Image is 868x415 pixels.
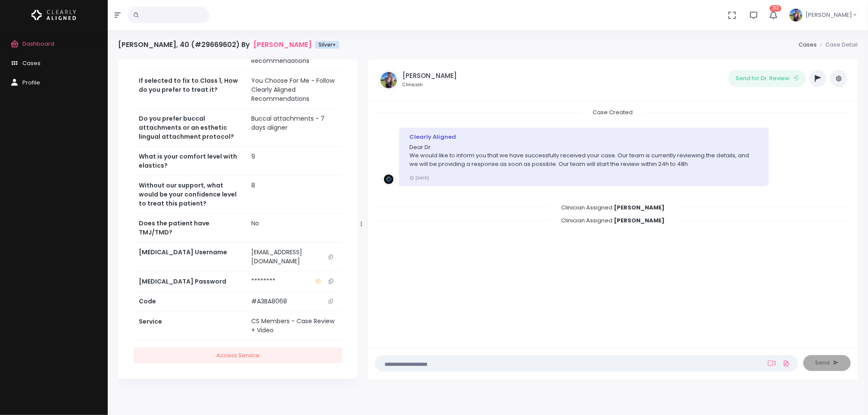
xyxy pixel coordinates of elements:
a: Add Loom Video [766,360,777,367]
img: Header Avatar [788,7,804,23]
a: Access Service [134,347,342,363]
span: [PERSON_NAME] [806,11,852,19]
td: You Choose For Me - Follow Clearly Aligned Recommendations [246,71,342,109]
span: Silver+ [315,41,339,49]
li: Case Detail [817,41,858,49]
td: Buccal attachments - 7 days aligner [246,109,342,147]
th: Without our support, what would be your confidence level to treat this patient? [134,176,246,214]
small: [DATE] [409,175,429,181]
h4: [PERSON_NAME], 40 (#29669602) By [118,41,339,49]
span: Cases [22,59,41,67]
span: Clinician Assigned: [551,201,675,214]
th: Does the patient have TMJ/TMD? [134,214,246,243]
td: #A3BA8068 [246,292,342,312]
th: Do you prefer buccal attachments or an esthetic lingual attachment protocol? [134,109,246,147]
a: Add Files [781,356,791,371]
small: Clinician [403,81,457,88]
div: scrollable content [375,108,851,339]
a: Cases [799,41,817,49]
td: 9 [246,147,342,176]
b: [PERSON_NAME] [614,216,665,225]
th: Service [134,312,246,340]
th: If selected to fix to Class 1, How do you prefer to treat it? [134,71,246,109]
th: Code [134,292,246,312]
td: [EMAIL_ADDRESS][DOMAIN_NAME] [246,243,342,271]
p: Dear Dr. We would like to inform you that we have successfully received your case. Our team is cu... [409,143,759,168]
h5: [PERSON_NAME] [403,72,457,80]
span: 212 [770,5,781,12]
img: Logo Horizontal [31,6,76,24]
span: Case Created [582,106,643,119]
span: Clinician Assigned: [551,214,675,227]
span: Profile [22,78,40,87]
div: scrollable content [118,59,358,389]
a: [PERSON_NAME] [253,41,312,49]
td: No [246,214,342,243]
div: CS Members - Case Review + Video [251,317,337,335]
b: [PERSON_NAME] [614,203,665,212]
div: Clearly Aligned [409,133,759,141]
td: 8 [246,176,342,214]
th: What is your comfort level with elastics? [134,147,246,176]
span: Dashboard [22,40,54,48]
th: [MEDICAL_DATA] Username [134,243,246,272]
button: Send for Dr. Review [728,70,806,87]
th: [MEDICAL_DATA] Password [134,271,246,291]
